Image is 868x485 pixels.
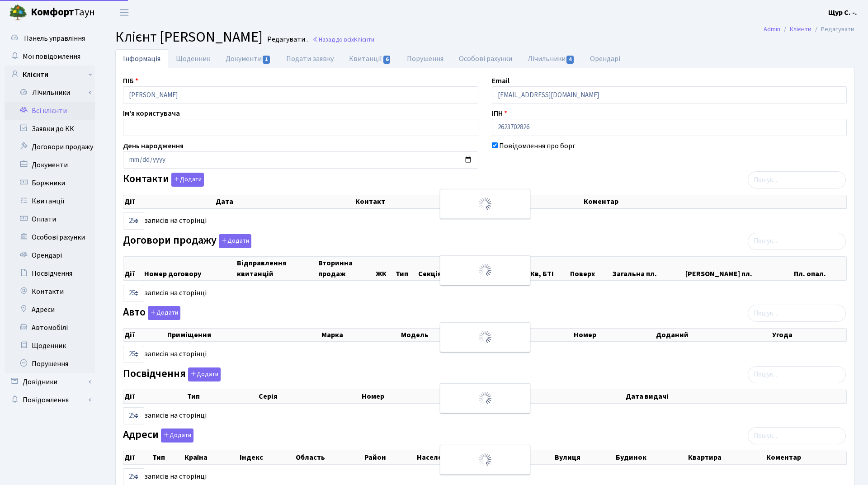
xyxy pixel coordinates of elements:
th: Секція [417,257,457,280]
span: Таун [31,5,95,20]
li: Редагувати [811,24,854,34]
th: Номер [361,390,481,403]
a: Додати [159,427,193,443]
th: Населений пункт [416,451,554,464]
a: Щур С. -. [828,7,857,18]
th: Коментар [583,195,846,208]
a: Оплати [5,210,95,228]
b: Щур С. -. [828,8,857,18]
a: Admin [764,24,780,34]
label: записів на сторінці [123,346,207,363]
small: Редагувати . [265,35,308,44]
a: Клієнти [790,24,811,34]
th: Кв, БТІ [529,257,569,280]
label: записів на сторінці [123,212,207,230]
span: 6 [383,56,391,64]
a: Заявки до КК [5,120,95,138]
th: Дії [123,257,143,280]
img: Обробка... [478,391,492,405]
label: ПІБ [123,75,138,86]
th: Контакт [354,195,582,208]
th: Дії [123,451,151,464]
th: Видано [481,390,625,403]
a: Порушення [5,355,95,373]
input: Пошук... [748,171,846,188]
th: Область [295,451,364,464]
th: Квартира [687,451,765,464]
label: записів на сторінці [123,407,207,424]
button: Посвідчення [188,367,221,381]
th: Колір [500,329,573,341]
label: Авто [123,306,180,320]
a: Інформація [115,49,168,68]
a: Договори продажу [5,138,95,156]
select: записів на сторінці [123,346,144,363]
th: Дії [123,195,215,208]
a: Квитанції [5,192,95,210]
b: Комфорт [31,5,74,19]
label: Ім'я користувача [123,108,180,119]
label: Договори продажу [123,234,251,248]
a: Додати [146,305,180,320]
span: 4 [566,56,574,64]
a: Додати [169,171,204,187]
a: Панель управління [5,29,95,47]
th: Дата [215,195,355,208]
a: Додати [186,366,221,381]
a: Порушення [399,49,451,68]
label: записів на сторінці [123,285,207,302]
th: Тип [186,390,258,403]
th: Дії [123,390,186,403]
label: Посвідчення [123,367,221,381]
a: Контакти [5,283,95,301]
input: Пошук... [748,305,846,322]
input: Пошук... [748,366,846,383]
th: Марка [321,329,400,341]
th: Модель [400,329,500,341]
th: Будинок [615,451,687,464]
th: Номер [573,329,656,341]
label: Email [492,75,509,86]
th: Номер договору [143,257,236,280]
th: Вторинна продаж [317,257,374,280]
a: Подати заявку [278,49,341,68]
a: Особові рахунки [5,228,95,246]
label: День народження [123,141,184,151]
th: Дії [123,329,166,341]
a: Довідники [5,373,95,391]
select: записів на сторінці [123,285,144,302]
a: Квитанції [341,49,399,68]
label: Повідомлення про борг [499,141,576,151]
select: записів на сторінці [123,212,144,230]
th: Поверх [569,257,611,280]
button: Контакти [171,173,204,187]
img: Обробка... [478,452,492,467]
a: Адреси [5,301,95,319]
th: Район [363,451,415,464]
img: logo.png [9,4,27,22]
a: Додати [217,232,251,248]
a: Лічильники [520,49,582,68]
th: Угода [771,329,846,341]
button: Переключити навігацію [113,5,136,20]
span: 1 [263,56,270,64]
img: Обробка... [478,263,492,278]
th: Країна [184,451,239,464]
a: Назад до всіхКлієнти [312,35,374,44]
a: Автомобілі [5,319,95,337]
span: Панель управління [24,33,85,43]
th: Приміщення [166,329,321,341]
button: Адреси [161,428,193,443]
a: Документи [218,49,278,68]
a: Мої повідомлення [5,47,95,66]
button: Договори продажу [219,234,251,248]
a: Посвідчення [5,264,95,283]
a: Боржники [5,174,95,192]
img: Обробка... [478,197,492,211]
th: Відправлення квитанцій [236,257,317,280]
nav: breadcrumb [750,20,868,39]
th: Індекс [239,451,295,464]
th: Дата видачі [625,390,846,403]
a: Особові рахунки [451,49,520,68]
a: Щоденник [5,337,95,355]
